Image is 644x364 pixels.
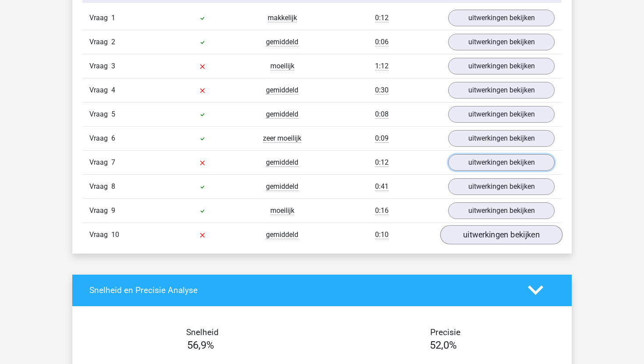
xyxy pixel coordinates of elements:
[375,62,389,71] span: 1:12
[89,327,315,337] h4: Snelheid
[111,158,115,166] span: 7
[266,158,298,167] span: gemiddeld
[270,206,294,215] span: moeilijk
[268,14,297,22] span: makkelijk
[89,133,111,144] span: Vraag
[375,182,389,191] span: 0:41
[270,62,294,71] span: moeilijk
[111,230,119,239] span: 10
[375,86,389,95] span: 0:30
[266,110,298,119] span: gemiddeld
[187,339,214,351] span: 56,9%
[266,38,298,46] span: gemiddeld
[111,14,115,22] span: 1
[266,182,298,191] span: gemiddeld
[375,38,389,46] span: 0:06
[448,178,555,195] a: uitwerkingen bekijken
[375,206,389,215] span: 0:16
[111,86,115,94] span: 4
[89,61,111,71] span: Vraag
[375,110,389,119] span: 0:08
[89,37,111,47] span: Vraag
[266,86,298,95] span: gemiddeld
[89,230,111,240] span: Vraag
[332,327,558,337] h4: Precisie
[266,230,298,239] span: gemiddeld
[111,38,115,46] span: 2
[375,134,389,143] span: 0:09
[375,158,389,167] span: 0:12
[430,339,457,351] span: 52,0%
[375,14,389,22] span: 0:12
[89,85,111,95] span: Vraag
[448,58,555,74] a: uitwerkingen bekijken
[448,106,555,123] a: uitwerkingen bekijken
[448,10,555,26] a: uitwerkingen bekijken
[89,181,111,192] span: Vraag
[89,13,111,23] span: Vraag
[89,109,111,120] span: Vraag
[89,285,515,295] h4: Snelheid en Precisie Analyse
[448,202,555,219] a: uitwerkingen bekijken
[111,134,115,142] span: 6
[89,205,111,216] span: Vraag
[111,182,115,191] span: 8
[448,82,555,99] a: uitwerkingen bekijken
[440,225,563,244] a: uitwerkingen bekijken
[448,34,555,50] a: uitwerkingen bekijken
[111,110,115,118] span: 5
[111,206,115,215] span: 9
[448,130,555,147] a: uitwerkingen bekijken
[375,230,389,239] span: 0:10
[263,134,301,143] span: zeer moeilijk
[448,154,555,171] a: uitwerkingen bekijken
[89,157,111,168] span: Vraag
[111,62,115,70] span: 3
